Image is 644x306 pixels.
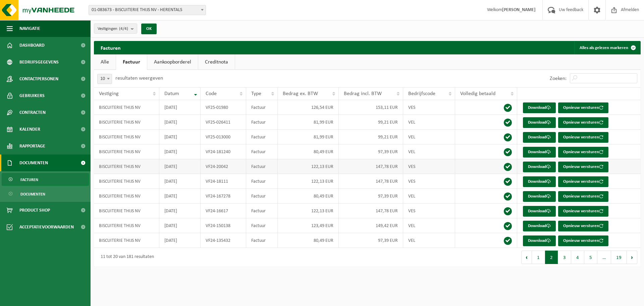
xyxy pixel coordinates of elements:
td: VES [403,204,455,218]
td: BISCUITERIE THIJS NV [94,204,159,218]
td: 99,21 EUR [339,115,403,130]
td: VF24-20042 [201,159,246,174]
td: 97,39 EUR [339,189,403,204]
td: 81,99 EUR [278,130,339,144]
button: Alles als gelezen markeren [574,41,640,54]
span: Contracten [19,104,46,121]
span: Datum [164,91,179,96]
td: 147,78 EUR [339,159,403,174]
td: 122,13 EUR [278,174,339,189]
td: Factuur [246,115,278,130]
td: VES [403,159,455,174]
td: VF24-135432 [201,233,246,248]
button: Opnieuw versturen [558,176,608,187]
button: Previous [521,251,532,264]
label: resultaten weergeven [115,76,163,81]
td: 80,49 EUR [278,189,339,204]
td: 147,78 EUR [339,174,403,189]
button: 19 [611,251,627,264]
td: Factuur [246,174,278,189]
button: Opnieuw versturen [558,132,608,143]
td: VF25-026411 [201,115,246,130]
td: [DATE] [159,159,201,174]
span: 10 [98,74,112,84]
a: Download [523,147,556,158]
td: 80,49 EUR [278,144,339,159]
span: 01-083673 - BISCUITERIE THIJS NV - HERENTALS [89,5,206,15]
a: Facturen [2,173,89,186]
td: 126,54 EUR [278,100,339,115]
button: Opnieuw versturen [558,147,608,158]
td: VF24-181240 [201,144,246,159]
button: Opnieuw versturen [558,117,608,128]
td: 97,39 EUR [339,233,403,248]
button: 5 [584,251,597,264]
td: BISCUITERIE THIJS NV [94,100,159,115]
td: Factuur [246,189,278,204]
div: 11 tot 20 van 181 resultaten [97,251,154,263]
span: Acceptatievoorwaarden [19,219,74,235]
a: Download [523,176,556,187]
td: 97,39 EUR [339,144,403,159]
td: BISCUITERIE THIJS NV [94,189,159,204]
td: VEL [403,115,455,130]
a: Creditnota [198,54,235,70]
td: VEL [403,189,455,204]
td: [DATE] [159,189,201,204]
span: Bedrijfscode [408,91,435,96]
td: Factuur [246,130,278,144]
td: Factuur [246,218,278,233]
td: 81,99 EUR [278,115,339,130]
td: [DATE] [159,218,201,233]
td: 123,49 EUR [278,218,339,233]
button: 3 [558,251,571,264]
button: Opnieuw versturen [558,235,608,246]
span: Gebruikers [19,87,45,104]
a: Factuur [116,54,147,70]
span: Bedrag incl. BTW [344,91,382,96]
td: Factuur [246,100,278,115]
td: [DATE] [159,100,201,115]
td: 99,21 EUR [339,130,403,144]
a: Download [523,102,556,113]
a: Download [523,132,556,143]
span: Vestiging [99,91,119,96]
td: BISCUITERIE THIJS NV [94,218,159,233]
button: Opnieuw versturen [558,221,608,231]
span: Documenten [20,188,45,201]
td: [DATE] [159,144,201,159]
span: Facturen [20,173,38,186]
button: 2 [545,251,558,264]
td: VF24-18111 [201,174,246,189]
a: Download [523,117,556,128]
span: Bedrijfsgegevens [19,54,59,71]
button: Opnieuw versturen [558,191,608,202]
span: 10 [97,74,112,84]
span: Volledig betaald [460,91,495,96]
strong: [PERSON_NAME] [502,7,536,12]
button: OK [141,24,157,34]
button: Opnieuw versturen [558,162,608,172]
td: VF25-013000 [201,130,246,144]
td: [DATE] [159,204,201,218]
td: BISCUITERIE THIJS NV [94,130,159,144]
span: Rapportage [19,138,45,155]
span: Dashboard [19,37,45,54]
h2: Facturen [94,41,127,54]
span: Product Shop [19,202,50,219]
td: VEL [403,130,455,144]
td: VES [403,174,455,189]
a: Download [523,162,556,172]
span: Contactpersonen [19,71,58,87]
td: 122,13 EUR [278,159,339,174]
td: VF25-01980 [201,100,246,115]
td: [DATE] [159,233,201,248]
td: VF24-167278 [201,189,246,204]
a: Documenten [2,187,89,200]
td: [DATE] [159,130,201,144]
td: 153,11 EUR [339,100,403,115]
span: Code [206,91,217,96]
button: Opnieuw versturen [558,102,608,113]
a: Download [523,235,556,246]
td: 149,42 EUR [339,218,403,233]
